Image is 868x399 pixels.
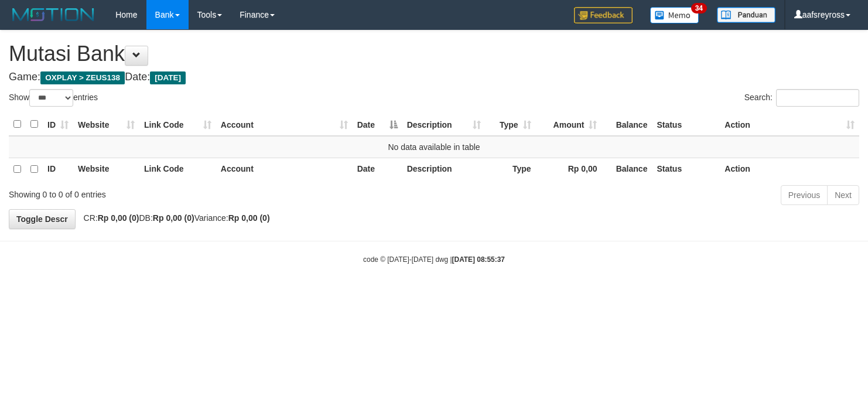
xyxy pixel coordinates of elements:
a: Next [827,185,859,205]
th: Account [216,158,353,180]
span: 34 [691,3,707,13]
img: MOTION_logo.png [9,6,98,23]
th: Description: activate to sort column ascending [402,113,486,136]
small: code © [DATE]-[DATE] dwg | [363,255,505,264]
th: Account: activate to sort column ascending [216,113,353,136]
th: Balance [602,158,652,180]
span: [DATE] [150,71,186,84]
label: Search: [744,89,859,107]
img: Feedback.jpg [574,7,633,23]
th: Link Code [139,158,216,180]
strong: Rp 0,00 (0) [153,213,194,223]
label: Show entries [9,89,98,107]
a: Toggle Descr [9,209,76,229]
th: Status [652,113,720,136]
img: panduan.png [717,7,775,23]
th: Type [486,158,536,180]
input: Search: [776,89,859,107]
th: Date [353,158,402,180]
th: Rp 0,00 [536,158,602,180]
th: Type: activate to sort column ascending [486,113,536,136]
th: ID [43,158,73,180]
span: CR: DB: Variance: [78,213,270,223]
th: Action [720,158,859,180]
select: Showentries [29,89,73,107]
th: Balance [602,113,652,136]
h4: Game: Date: [9,71,859,83]
th: Website [73,158,139,180]
strong: Rp 0,00 (0) [228,213,270,223]
img: Button%20Memo.svg [650,7,699,23]
th: Action: activate to sort column ascending [720,113,859,136]
strong: Rp 0,00 (0) [98,213,139,223]
th: Link Code: activate to sort column ascending [139,113,216,136]
th: Description [402,158,486,180]
h1: Mutasi Bank [9,42,859,66]
th: Date: activate to sort column descending [353,113,402,136]
td: No data available in table [9,136,859,158]
th: ID: activate to sort column ascending [43,113,73,136]
strong: [DATE] 08:55:37 [452,255,505,264]
th: Website: activate to sort column ascending [73,113,139,136]
th: Status [652,158,720,180]
span: OXPLAY > ZEUS138 [40,71,125,84]
a: Previous [781,185,828,205]
th: Amount: activate to sort column ascending [536,113,602,136]
div: Showing 0 to 0 of 0 entries [9,184,353,200]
